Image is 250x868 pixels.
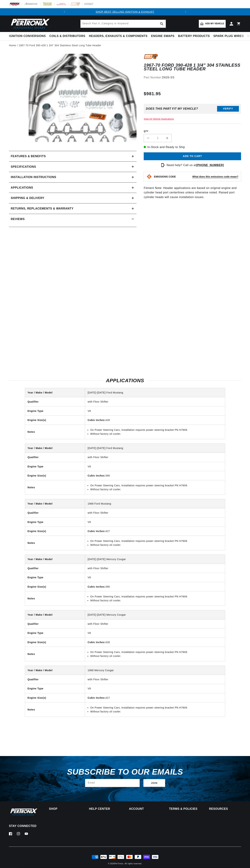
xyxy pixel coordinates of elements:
a: [PHONE_NUMBER] [196,164,224,167]
th: Engine Type [25,684,85,693]
li: On Power Steering Cars, Installation requires power steering bracket PN H7609. [90,428,222,432]
button: Subscribe [143,779,165,787]
td: V8 [85,462,225,471]
div: 1 of 2 [68,10,182,14]
li: Without factory oil cooler. [90,543,222,547]
td: 427 [85,693,225,702]
li: On Power Steering Cars, Installation requires power steering bracket PN H7609. [90,650,222,654]
input: Email [85,779,140,787]
summary: Battery Products [176,32,212,40]
strong: Cubic Inches: [88,419,105,421]
td: V8 [85,406,225,415]
span: Coils & Distributors [49,34,85,38]
div: Fitment Note: Header applications are based on original engine and cylinder head port centerlines... [144,54,241,252]
th: Engine Size(s) [25,416,85,425]
th: Notes [25,591,85,606]
td: 428 [85,638,225,647]
strong: Cubic Inches: [88,585,105,588]
h2: Account [129,808,161,810]
media-gallery: Gallery Viewer [9,54,137,144]
span: Engine Swaps [151,34,174,38]
summary: Help Center [89,808,121,810]
strong: EMISSIONS CODE [154,175,176,178]
div: Announcement [68,10,182,14]
th: Notes [25,647,85,661]
td: with Floor Shifter [85,397,225,406]
h3: Subscribe to our emails [67,769,183,775]
li: Without factory oil cooler. [90,710,222,714]
span: Battery Products [178,34,210,38]
th: Engine Size(s) [25,693,85,702]
td: 390 [85,582,225,591]
a: Applications [9,183,137,193]
th: Year / Make / Model [25,666,85,675]
td: 428 [85,416,225,425]
a: PerTronix [115,863,123,865]
td: [DATE]-[DATE] Ford Mustang [85,444,225,453]
th: Year / Make / Model [25,444,85,453]
th: Notes [25,536,85,550]
label: QTY [144,130,241,133]
td: V8 [85,517,225,527]
small: © 2025 . [108,863,124,865]
th: Qualifier [25,453,85,462]
th: Engine Type [25,517,85,527]
th: Engine Type [25,628,85,638]
p: In-Stock and Ready to Ship [144,145,241,149]
th: Notes [25,702,85,717]
strong: D626-SS [162,76,174,79]
h2: Shop [49,808,81,810]
td: 1968 Ford Mustang [85,499,225,508]
button: search button [158,20,166,28]
span: Add my vehicle [205,22,224,25]
strong: Cubic Inches: [88,641,105,644]
strong: Cubic Inches: [88,530,105,533]
th: Qualifier [25,508,85,517]
summary: Installation instructions [9,172,137,182]
summary: Reviews [9,214,137,224]
span: Ignition Conversions [9,34,46,38]
summary: Resources [209,808,241,810]
th: Engine Type [25,406,85,415]
td: [DATE]-[DATE] Mercury Cougar [85,610,225,619]
li: On Power Steering Cars, Installation requires power steering bracket PN H7609. [90,539,222,543]
span: Headers, Exhausts & Components [89,34,147,38]
a: 1967-70 Ford 390-428 1 3/4" 304 Stainless Steel Long Tube Header [19,43,101,47]
a: SHOP BEST SELLING IGNITION & EXHAUST [96,10,154,13]
td: V8 [85,684,225,693]
summary: Returns, Replacements & Warranty [9,203,137,214]
summary: Spark Plug Wires [212,32,246,40]
small: All rights reserved. [125,863,142,865]
input: Search Part #, Category or Keyword [81,20,166,28]
td: with Floor Shifter [85,508,225,517]
th: Year / Make / Model [25,499,85,508]
h2: Features & Benefits [11,154,46,159]
p: Need help? Call us at [167,163,224,168]
td: 427 [85,527,225,536]
summary: Shipping & Delivery [9,193,137,203]
img: Emissions code [146,174,152,179]
span: $981.95 [144,91,161,97]
li: On Power Steering Cars, Installation requires power steering bracket PN H7609. [90,595,222,598]
th: Qualifier [25,675,85,684]
button: Translation missing: en.sections.announcements.next_announcement [182,8,189,15]
strong: Cubic Inches: [88,474,105,477]
th: Engine Size(s) [25,582,85,591]
td: with Floor Shifter [85,675,225,684]
p: Stay Connected [9,824,37,828]
h2: Returns, Replacements & Warranty [11,206,74,211]
h2: Reviews [11,217,25,221]
a: Home [9,43,16,47]
th: Engine Type [25,573,85,582]
td: with Floor Shifter [85,619,225,628]
th: Engine Size(s) [25,527,85,536]
strong: What does this emissions code mean? [192,175,238,178]
summary: Terms & policies [169,808,201,810]
th: Notes [25,480,85,495]
th: Engine Type [25,462,85,471]
button: Add to cart [144,152,241,160]
td: [DATE]-[DATE] Ford Mustang [85,388,225,397]
h2: Specifications [11,164,36,169]
td: with Floor Shifter [85,564,225,573]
